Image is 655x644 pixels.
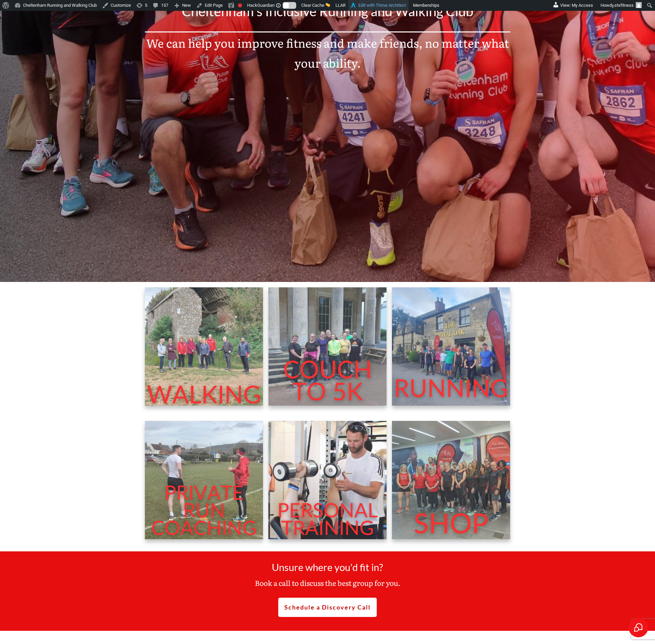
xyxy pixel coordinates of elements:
div: Focus keyphrase not set [238,3,242,7]
p: We can help you improve fitness and make friends, no matter what your ability. [145,33,510,81]
img: 🧽 [326,3,330,7]
img: Personal Training Cheltenham [268,421,387,539]
img: Walking Tile [145,287,263,406]
img: Private Running Coach Cheltenham [145,421,263,539]
span: Schedule a Discovery Call [284,604,371,611]
a: Schedule a Discovery Call [278,598,377,617]
span: Clear Cache [301,3,324,8]
img: Shop [392,421,510,539]
span: stsfitness [614,3,634,8]
p: Book a call to discuss the best group for you. [152,577,503,597]
img: Running group Cheltenham [392,287,510,406]
img: C25k Tile [268,287,387,406]
p: Unsure where you'd fit in? [152,559,503,576]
